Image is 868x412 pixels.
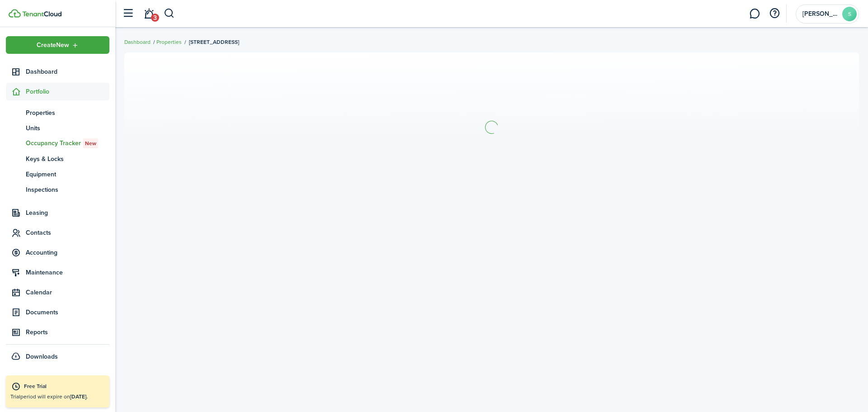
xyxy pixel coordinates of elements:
span: Documents [26,308,109,317]
a: Inspections [6,182,109,197]
a: Keys & Locks [6,151,109,166]
span: Inspections [26,185,109,194]
span: Maintenance [26,268,109,277]
span: [STREET_ADDRESS] [189,38,239,46]
img: Loading [484,119,500,135]
a: Properties [156,38,182,46]
p: Trial [10,393,105,401]
a: Units [6,120,109,136]
span: New [85,139,96,147]
a: Free TrialTrialperiod will expire on[DATE]. [6,375,109,407]
b: [DATE]. [70,393,88,401]
span: Steven [802,11,839,17]
span: Keys & Locks [26,154,109,164]
span: Dashboard [26,67,109,76]
span: Create New [37,42,69,48]
a: Equipment [6,166,109,182]
button: Open resource center [767,6,782,21]
a: Dashboard [124,38,151,46]
span: Occupancy Tracker [26,138,109,148]
span: Properties [26,108,109,118]
a: Occupancy TrackerNew [6,136,109,151]
span: Leasing [26,208,109,218]
a: Messaging [746,2,763,25]
button: Open sidebar [119,5,137,22]
span: Reports [26,327,109,337]
img: TenantCloud [22,11,61,17]
avatar-text: S [842,7,857,21]
span: Contacts [26,228,109,237]
div: Free Trial [24,382,105,391]
span: Portfolio [26,87,109,96]
a: Notifications [140,2,157,25]
a: Properties [6,105,109,120]
button: Search [164,6,175,21]
span: Equipment [26,170,109,179]
span: Downloads [26,352,58,361]
span: Calendar [26,288,109,297]
a: Reports [6,323,109,341]
button: Open menu [6,36,109,54]
span: Units [26,123,109,133]
img: TenantCloud [9,9,21,18]
span: 3 [151,14,159,22]
span: period will expire on [20,393,88,401]
span: Accounting [26,248,109,257]
a: Dashboard [6,63,109,81]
